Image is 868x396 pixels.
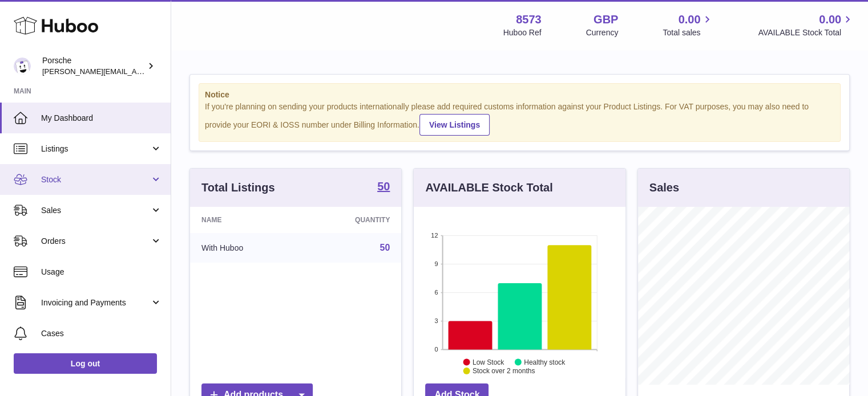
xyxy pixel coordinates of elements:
[425,180,552,195] h3: AVAILABLE Stock Total
[473,367,535,375] text: Stock over 2 months
[435,260,438,267] text: 9
[758,12,854,38] a: 0.00 AVAILABLE Stock Total
[679,12,701,27] span: 0.00
[377,181,390,194] a: 50
[663,27,713,38] span: Total sales
[516,12,542,27] strong: 8573
[42,55,145,77] div: Porsche
[14,353,157,374] a: Log out
[503,27,542,38] div: Huboo Ref
[419,114,490,136] a: View Listings
[431,232,438,239] text: 12
[205,89,834,100] strong: Notice
[435,346,438,353] text: 0
[380,243,390,252] a: 50
[42,67,290,76] span: [PERSON_NAME][EMAIL_ADDRESS][PERSON_NAME][DOMAIN_NAME]
[41,113,162,124] span: My Dashboard
[473,358,504,366] text: Low Stock
[190,207,301,233] th: Name
[41,236,150,247] span: Orders
[649,180,679,195] h3: Sales
[41,144,150,154] span: Listings
[201,180,275,195] h3: Total Listings
[377,181,390,192] strong: 50
[41,205,150,216] span: Sales
[586,27,619,38] div: Currency
[435,317,438,324] text: 3
[41,267,162,277] span: Usage
[819,12,841,27] span: 0.00
[663,12,713,38] a: 0.00 Total sales
[190,233,301,263] td: With Huboo
[758,27,854,38] span: AVAILABLE Stock Total
[205,101,834,136] div: If you're planning on sending your products internationally please add required customs informati...
[594,12,618,27] strong: GBP
[41,297,150,308] span: Invoicing and Payments
[524,358,566,366] text: Healthy stock
[41,328,162,339] span: Cases
[41,174,150,185] span: Stock
[14,58,31,75] img: john.crosland@porsche.co.uk
[435,289,438,296] text: 6
[301,207,401,233] th: Quantity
